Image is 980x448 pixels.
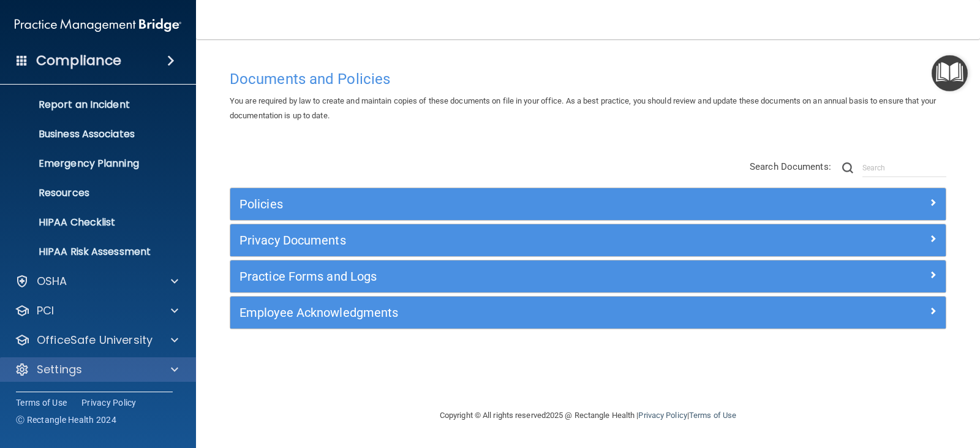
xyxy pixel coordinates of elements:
span: You are required by law to create and maintain copies of these documents on file in your office. ... [230,96,936,120]
h4: Documents and Policies [230,71,946,87]
input: Search [862,159,946,177]
a: Settings [15,362,178,377]
p: Emergency Planning [8,158,175,170]
a: Terms of Use [689,411,736,420]
span: Ⓒ Rectangle Health 2024 [16,414,116,426]
a: Policies [239,194,937,214]
h5: Privacy Documents [239,233,758,247]
a: Privacy Policy [638,411,687,420]
img: ic-search.3b580494.png [842,162,853,173]
h5: Policies [239,197,758,211]
a: Privacy Documents [239,230,937,250]
iframe: Drift Widget Chat Controller [768,366,965,416]
p: OSHA [37,274,67,289]
p: Resources [8,187,175,199]
span: Search Documents: [750,161,831,172]
h5: Practice Forms and Logs [239,270,758,283]
h4: Compliance [36,52,121,69]
button: Open Resource Center [932,55,968,91]
p: Business Associates [8,128,175,140]
a: Terms of Use [16,397,67,409]
h5: Employee Acknowledgments [239,306,758,319]
p: OfficeSafe University [37,333,153,347]
p: Settings [37,362,82,377]
a: OSHA [15,274,178,289]
a: PCI [15,303,178,318]
p: Report an Incident [8,99,175,111]
p: HIPAA Risk Assessment [8,246,175,258]
a: Practice Forms and Logs [239,267,937,286]
div: Copyright © All rights reserved 2025 @ Rectangle Health | | [364,396,812,435]
p: HIPAA Checklist [8,216,175,229]
p: PCI [37,303,54,318]
img: PMB logo [15,13,181,37]
a: OfficeSafe University [15,333,178,347]
a: Employee Acknowledgments [239,303,937,322]
a: Privacy Policy [81,397,137,409]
